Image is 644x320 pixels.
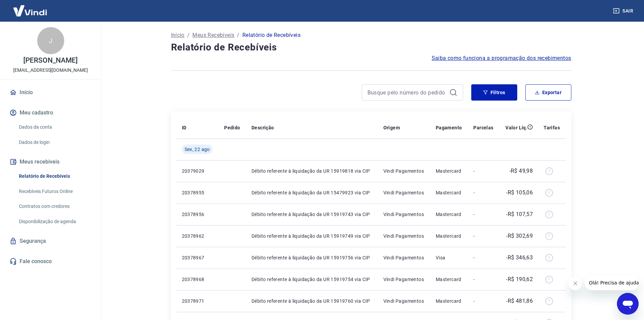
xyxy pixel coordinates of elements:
[8,234,93,249] a: Segurança
[367,87,447,98] input: Busque pelo número do pedido
[506,297,533,305] p: -R$ 481,86
[383,211,425,218] p: Vindi Pagamentos
[252,254,373,261] p: Débito referente à liquidação da UR 15919756 via CIP
[16,215,93,229] a: Disponibilização de agenda
[16,169,93,183] a: Relatório de Recebíveis
[544,124,560,131] p: Tarifas
[252,189,373,196] p: Débito referente à liquidação da UR 15479923 via CIP
[252,124,274,131] p: Descrição
[16,199,93,213] a: Contratos com credores
[383,298,425,304] p: Vindi Pagamentos
[8,0,52,21] img: Vindi
[8,154,93,169] button: Meus recebíveis
[617,293,639,315] iframe: Botão para abrir a janela de mensagens
[182,298,214,304] p: 20378971
[473,298,494,304] p: -
[16,135,93,149] a: Dados de login
[436,233,463,239] p: Mastercard
[473,189,494,196] p: -
[506,275,533,283] p: -R$ 190,62
[192,31,234,39] a: Meus Recebíveis
[8,105,93,120] button: Meu cadastro
[171,41,571,54] h4: Relatório de Recebíveis
[525,84,571,101] button: Exportar
[473,168,494,174] p: -
[8,254,93,269] a: Fale conosco
[612,5,636,17] button: Sair
[473,276,494,283] p: -
[436,189,463,196] p: Mastercard
[4,5,57,10] span: Olá! Precisa de ajuda?
[185,146,210,153] span: Sex, 22 ago
[252,211,373,218] p: Débito referente à liquidação da UR 15919743 via CIP
[16,120,93,134] a: Dados da conta
[506,254,533,262] p: -R$ 346,63
[224,124,240,131] p: Pedido
[182,168,214,174] p: 20379029
[182,211,214,218] p: 20378956
[242,31,301,39] p: Relatório de Recebíveis
[383,124,400,131] p: Origem
[506,210,533,218] p: -R$ 107,57
[252,298,373,304] p: Débito referente à liquidação da UR 15919760 via CIP
[473,211,494,218] p: -
[436,254,463,261] p: Visa
[436,276,463,283] p: Mastercard
[252,233,373,239] p: Débito referente à liquidação da UR 15919749 via CIP
[23,57,77,64] p: [PERSON_NAME]
[471,84,517,101] button: Filtros
[569,277,582,290] iframe: Fechar mensagem
[509,167,533,175] p: -R$ 49,98
[473,124,493,131] p: Parcelas
[16,185,93,198] a: Recebíveis Futuros Online
[182,124,187,131] p: ID
[182,233,214,239] p: 20378962
[436,298,463,304] p: Mastercard
[383,276,425,283] p: Vindi Pagamentos
[473,233,494,239] p: -
[383,168,425,174] p: Vindi Pagamentos
[8,85,93,100] a: Início
[383,189,425,196] p: Vindi Pagamentos
[13,67,88,74] p: [EMAIL_ADDRESS][DOMAIN_NAME]
[436,124,462,131] p: Pagamento
[506,232,533,240] p: -R$ 302,69
[383,233,425,239] p: Vindi Pagamentos
[383,254,425,261] p: Vindi Pagamentos
[37,27,64,54] div: J
[506,189,533,197] p: -R$ 105,06
[171,31,185,39] a: Início
[585,275,639,290] iframe: Mensagem da empresa
[182,189,214,196] p: 20378955
[237,31,239,39] p: /
[473,254,494,261] p: -
[436,168,463,174] p: Mastercard
[182,254,214,261] p: 20378967
[432,54,571,62] a: Saiba como funciona a programação dos recebimentos
[252,276,373,283] p: Débito referente à liquidação da UR 15919754 via CIP
[252,168,373,174] p: Débito referente à liquidação da UR 15919818 via CIP
[182,276,214,283] p: 20378968
[436,211,463,218] p: Mastercard
[187,31,190,39] p: /
[505,124,527,131] p: Valor Líq.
